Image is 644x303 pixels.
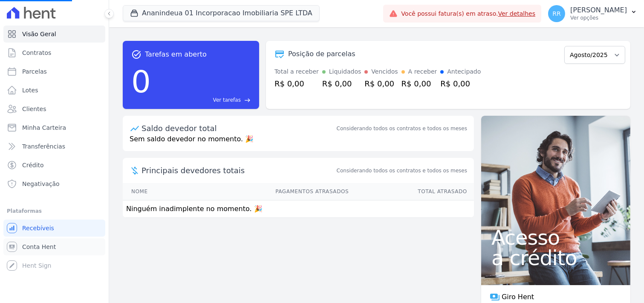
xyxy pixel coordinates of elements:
[322,78,361,89] div: R$ 0,00
[22,49,51,57] span: Contratos
[329,67,361,76] div: Liquidados
[22,224,54,232] span: Recebíveis
[3,26,105,43] a: Visão Geral
[491,227,620,248] span: Acesso
[131,60,151,104] div: 0
[3,82,105,99] a: Lotes
[3,63,105,80] a: Parcelas
[244,97,251,103] span: east
[123,200,474,218] td: Ninguém inadimplente no momento. 🎉
[570,14,627,21] p: Ver opções
[371,67,398,76] div: Vencidos
[142,123,335,134] div: Saldo devedor total
[274,67,319,76] div: Total a receber
[22,30,56,38] span: Visão Geral
[22,243,56,251] span: Conta Hent
[22,86,38,94] span: Lotes
[491,248,620,268] span: a crédito
[3,175,105,192] a: Negativação
[3,119,105,136] a: Minha Carteira
[3,157,105,174] a: Crédito
[131,49,142,60] span: task_alt
[570,6,627,14] p: [PERSON_NAME]
[3,220,105,237] a: Recebíveis
[7,206,102,216] div: Plataformas
[3,44,105,61] a: Contratos
[213,96,241,104] span: Ver tarefas
[401,9,535,18] span: Você possui fatura(s) em atraso.
[408,67,437,76] div: A receber
[185,183,349,200] th: Pagamentos Atrasados
[498,10,536,17] a: Ver detalhes
[22,105,46,113] span: Clientes
[337,167,467,174] span: Considerando todos os contratos e todos os meses
[142,165,335,176] span: Principais devedores totais
[154,96,251,104] a: Ver tarefas east
[274,78,319,89] div: R$ 0,00
[145,49,207,60] span: Tarefas em aberto
[552,11,560,17] span: RR
[401,78,437,89] div: R$ 0,00
[22,161,44,169] span: Crédito
[123,134,474,151] p: Sem saldo devedor no momento. 🎉
[288,49,355,59] div: Posição de parcelas
[440,78,481,89] div: R$ 0,00
[349,183,474,200] th: Total Atrasado
[3,238,105,255] a: Conta Hent
[541,2,644,26] button: RR [PERSON_NAME] Ver opções
[22,142,65,151] span: Transferências
[447,67,481,76] div: Antecipado
[337,125,467,132] div: Considerando todos os contratos e todos os meses
[22,123,66,132] span: Minha Carteira
[3,100,105,117] a: Clientes
[123,5,320,21] button: Ananindeua 01 Incorporacao Imobiliaria SPE LTDA
[502,292,534,302] span: Giro Hent
[364,78,398,89] div: R$ 0,00
[123,183,185,200] th: Nome
[22,180,60,188] span: Negativação
[22,67,47,76] span: Parcelas
[3,138,105,155] a: Transferências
